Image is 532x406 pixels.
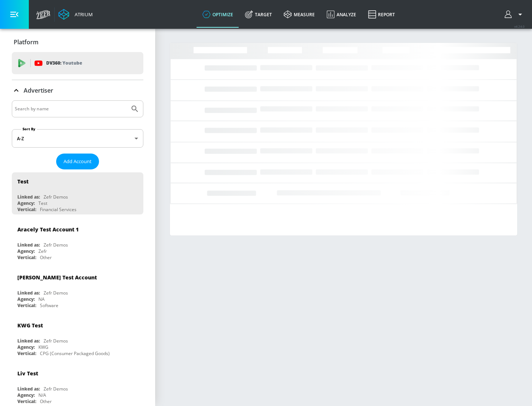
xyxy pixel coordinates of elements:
[12,80,143,101] div: Advertiser
[40,398,52,405] div: Other
[58,9,93,20] a: Atrium
[12,220,143,262] div: Aracely Test Account 1Linked as:Zefr DemosAgency:ZefrVertical:Other
[64,157,92,166] span: Add Account
[40,254,52,261] div: Other
[12,172,143,214] div: TestLinked as:Zefr DemosAgency:TestVertical:Financial Services
[17,392,35,398] div: Agency:
[17,386,40,392] div: Linked as:
[514,24,525,28] span: v 4.24.0
[24,86,53,94] p: Advertiser
[17,242,40,248] div: Linked as:
[44,338,68,344] div: Zefr Demos
[12,52,143,74] div: DV360: Youtube
[72,11,93,18] div: Atrium
[12,129,143,148] div: A-Z
[62,59,82,67] p: Youtube
[17,248,35,254] div: Agency:
[17,254,36,261] div: Vertical:
[40,206,76,213] div: Financial Services
[46,59,82,67] p: DV360:
[12,316,143,358] div: KWG TestLinked as:Zefr DemosAgency:KWGVertical:CPG (Consumer Packaged Goods)
[12,32,143,52] div: Platform
[197,1,239,28] a: optimize
[362,1,401,28] a: Report
[44,194,68,200] div: Zefr Demos
[239,1,278,28] a: Target
[38,296,45,302] div: NA
[17,226,79,233] div: Aracely Test Account 1
[278,1,321,28] a: measure
[17,200,35,206] div: Agency:
[38,200,47,206] div: Test
[14,38,38,46] p: Platform
[17,338,40,344] div: Linked as:
[38,392,46,398] div: N/A
[17,322,43,329] div: KWG Test
[17,274,97,281] div: [PERSON_NAME] Test Account
[17,302,36,309] div: Vertical:
[40,302,58,309] div: Software
[17,344,35,350] div: Agency:
[40,350,110,357] div: CPG (Consumer Packaged Goods)
[44,290,68,296] div: Zefr Demos
[44,386,68,392] div: Zefr Demos
[12,268,143,310] div: [PERSON_NAME] Test AccountLinked as:Zefr DemosAgency:NAVertical:Software
[17,296,35,302] div: Agency:
[15,104,127,114] input: Search by name
[17,194,40,200] div: Linked as:
[17,370,38,377] div: Liv Test
[17,350,36,357] div: Vertical:
[17,290,40,296] div: Linked as:
[17,398,36,405] div: Vertical:
[17,206,36,213] div: Vertical:
[321,1,362,28] a: Analyze
[17,178,28,185] div: Test
[21,127,37,131] label: Sort By
[38,248,47,254] div: Zefr
[44,242,68,248] div: Zefr Demos
[38,344,48,350] div: KWG
[56,154,99,169] button: Add Account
